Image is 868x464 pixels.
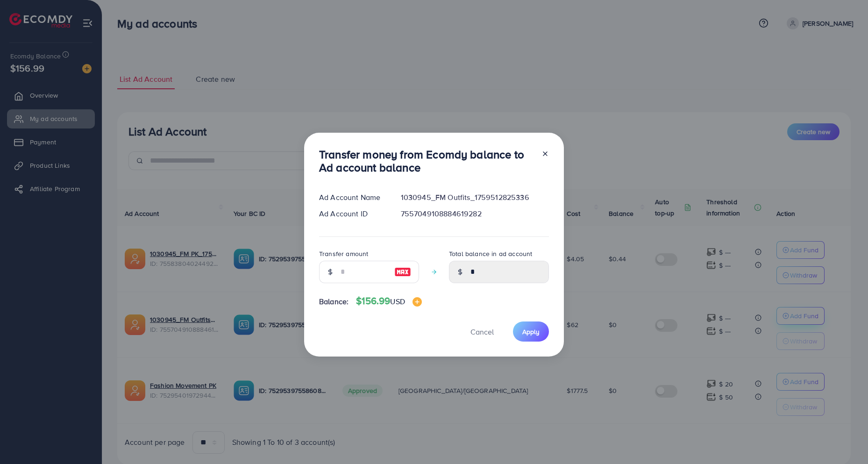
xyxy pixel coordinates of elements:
label: Transfer amount [319,249,368,258]
img: image [394,266,411,278]
h4: $156.99 [356,295,422,307]
div: 7557049108884619282 [393,208,556,219]
span: Apply [522,327,540,336]
span: USD [390,296,405,307]
button: Apply [513,321,549,342]
img: image [413,297,422,307]
iframe: Chat [828,422,861,457]
div: 1030945_FM Outfits_1759512825336 [393,192,556,203]
button: Cancel [459,321,505,342]
div: Ad Account Name [312,192,393,203]
h3: Transfer money from Ecomdy balance to Ad account balance [319,148,534,175]
label: Total balance in ad account [449,249,532,258]
span: Balance: [319,296,349,307]
div: Ad Account ID [312,208,393,219]
span: Cancel [470,327,494,337]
